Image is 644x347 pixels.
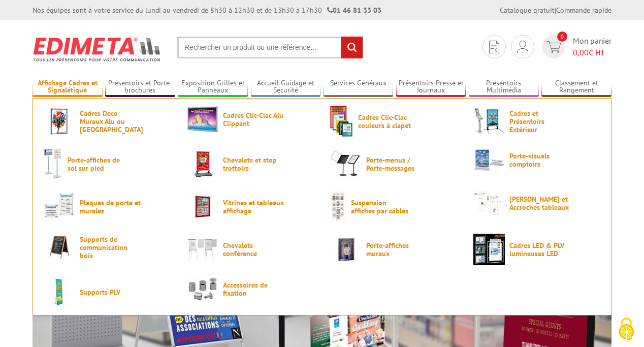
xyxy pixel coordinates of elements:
[608,312,644,347] button: Cookies (fenêtre modale)
[489,41,499,53] img: devis rapide
[33,30,162,68] img: Présentoir, panneau, stand - Edimeta - PLV, affichage, mobilier bureau, entreprise
[330,234,457,265] a: Porte-affiches muraux
[509,241,570,258] span: Cadres LED & PLV lumineuses LED
[509,195,570,211] span: [PERSON_NAME] et Accroches tableaux
[251,79,321,96] a: Accueil Guidage et Sécurité
[223,281,284,297] span: Accessoires de fixation
[33,5,381,15] div: Nos équipes sont à votre service du lundi au vendredi de 8h30 à 12h30 et de 13h30 à 17h30
[33,79,103,96] a: Affichage Cadres et Signalétique
[330,191,457,223] a: Suspension affiches par câbles
[187,106,218,133] img: Cadres Clic-Clac Alu Clippant
[473,106,600,137] a: Cadres et Présentoirs Extérieur
[473,234,600,265] a: Cadres LED & PLV lumineuses LED
[44,191,75,223] img: Plaques de porte et murales
[80,199,141,215] span: Plaques de porte et murales
[223,111,284,128] span: Cadres Clic-Clac Alu Clippant
[44,234,75,261] img: Supports de communication bois
[366,241,427,258] span: Porte-affiches muraux
[396,79,466,96] a: Présentoirs Presse et Journaux
[80,235,141,260] span: Supports de communication bois
[358,113,419,130] span: Cadres Clic-Clac couleurs à clapet
[44,106,171,137] a: Cadres Deco Muraux Alu ou [GEOGRAPHIC_DATA]
[330,148,457,180] a: Porte-menus / Porte-messages
[539,35,611,58] a: devis rapide 0 Mon panier 0,00€ HT
[473,191,505,215] img: Cimaises et Accroches tableaux
[473,106,505,137] img: Cadres et Présentoirs Extérieur
[44,234,171,261] a: Supports de communication bois
[68,156,128,172] span: Porte-affiches de sol sur pied
[177,37,363,58] input: Rechercher un produit ou une référence...
[509,109,570,134] span: Cadres et Présentoirs Extérieur
[44,191,171,223] a: Plaques de porte et murales
[473,148,600,172] a: Porte-visuels comptoirs
[44,276,75,308] img: Supports PLV
[509,152,570,168] span: Porte-visuels comptoirs
[573,47,611,58] span: € HT
[469,79,539,96] a: Présentoirs Multimédia
[223,199,284,215] span: Vitrines et tableaux affichage
[80,288,141,296] span: Supports PLV
[187,276,314,301] a: Accessoires de fixation
[187,191,218,223] img: Vitrines et tableaux affichage
[330,148,362,180] img: Porte-menus / Porte-messages
[223,156,284,172] span: Chevalets et stop trottoirs
[500,6,555,15] a: Catalogue gratuit
[541,79,611,96] a: Classement et Rangement
[327,6,381,15] strong: 01 46 81 33 03
[187,106,314,133] a: Cadres Clic-Clac Alu Clippant
[330,234,362,265] img: Porte-affiches muraux
[473,148,505,172] img: Porte-visuels comptoirs
[330,106,457,137] a: Cadres Clic-Clac couleurs à clapet
[187,234,314,265] a: Chevalets conférence
[341,37,363,58] input: rechercher
[330,106,353,137] img: Cadres Clic-Clac couleurs à clapet
[517,41,528,53] img: devis rapide
[105,79,175,96] a: Présentoirs et Porte-brochures
[44,106,75,137] img: Cadres Deco Muraux Alu ou Bois
[178,79,248,96] a: Exposition Grilles et Panneaux
[324,79,394,96] a: Services Généraux
[546,41,561,53] img: devis rapide
[473,191,600,215] a: [PERSON_NAME] et Accroches tableaux
[44,276,171,308] a: Supports PLV
[573,35,611,58] span: Mon panier
[187,276,218,301] img: Accessoires de fixation
[223,241,284,258] span: Chevalets conférence
[187,191,314,223] a: Vitrines et tableaux affichage
[573,47,589,57] span: 0,00
[557,31,567,42] span: 0
[473,234,505,265] img: Cadres LED & PLV lumineuses LED
[187,148,314,180] a: Chevalets et stop trottoirs
[556,6,611,15] a: Commande rapide
[44,148,171,180] a: Porte-affiches de sol sur pied
[187,148,218,180] img: Chevalets et stop trottoirs
[44,148,63,180] img: Porte-affiches de sol sur pied
[500,5,611,15] div: |
[330,191,346,223] img: Suspension affiches par câbles
[187,234,218,265] img: Chevalets conférence
[80,109,141,134] span: Cadres Deco Muraux Alu ou [GEOGRAPHIC_DATA]
[614,317,639,342] img: Cookies (fenêtre modale)
[366,156,427,172] span: Porte-menus / Porte-messages
[351,199,412,215] span: Suspension affiches par câbles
